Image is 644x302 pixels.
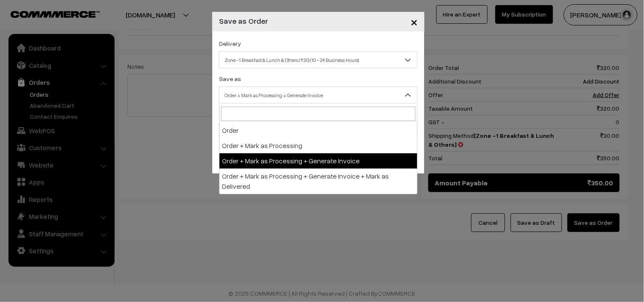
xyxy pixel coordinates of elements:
h4: Save as Order [219,15,268,27]
span: Order + Mark as Processing + Generate Invoice [219,88,417,103]
li: Order + Mark as Processing + Generate Invoice + Mark as Delivered [219,168,417,194]
span: × [411,14,418,29]
span: Zone -1 Breakfast & Lunch & Others (₹30) (10 - 24 Business Hours) [219,51,418,68]
li: Order [219,123,417,138]
label: Save as [219,74,241,83]
button: Close [404,8,425,35]
li: Order + Mark as Processing [219,138,417,153]
span: Zone -1 Breakfast & Lunch & Others (₹30) (10 - 24 Business Hours) [219,53,417,67]
span: Order + Mark as Processing + Generate Invoice [219,87,418,103]
li: Order + Mark as Processing + Generate Invoice [219,153,417,168]
label: Delivery [219,39,241,48]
